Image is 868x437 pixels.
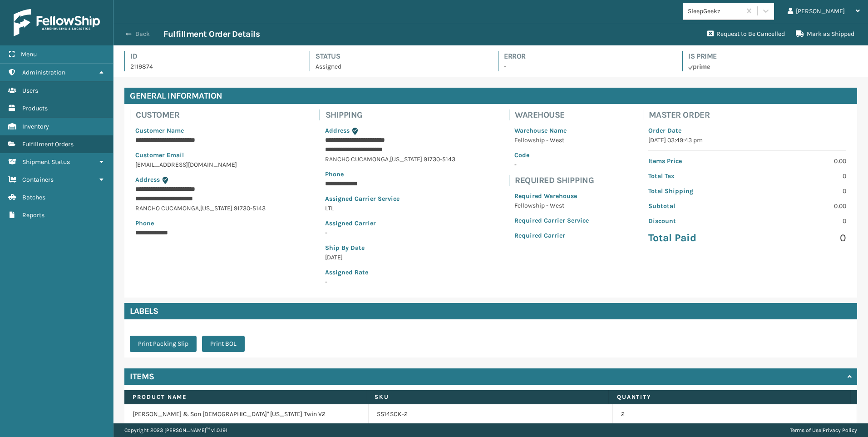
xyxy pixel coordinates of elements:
a: Privacy Policy [823,427,857,433]
button: Print Packing Slip [130,336,197,352]
label: Quantity [617,393,842,401]
span: Reports [22,211,44,219]
h4: General Information [124,88,857,104]
p: Fellowship - West [514,201,589,210]
span: 91730-5143 [424,155,455,163]
p: 2119874 [130,62,293,71]
a: Terms of Use [790,427,821,433]
h4: Required Shipping [515,175,594,186]
span: Administration [22,69,65,76]
img: logo [14,9,100,36]
i: Request to Be Cancelled [707,30,714,37]
p: Assigned Rate [325,268,455,277]
p: 0 [753,171,846,181]
span: Containers [22,176,54,184]
p: Fellowship - West [514,135,589,145]
p: - [325,228,455,238]
p: [DATE] 03:49:43 pm [648,135,846,145]
h4: Id [130,51,293,62]
p: Copyright 2023 [PERSON_NAME]™ v 1.0.191 [124,423,227,437]
h4: Labels [124,303,857,319]
span: 91730-5143 [234,204,266,212]
p: Ship By Date [325,243,455,253]
p: 0 [753,216,846,226]
span: Products [22,104,48,112]
p: 0 [753,186,846,196]
p: Customer Name [135,126,266,135]
h4: Master Order [649,109,852,120]
div: SleepGeekz [688,6,742,16]
p: Assigned Carrier [325,218,455,228]
p: Required Carrier Service [514,216,589,225]
p: - [504,62,666,71]
p: Total Paid [648,231,742,245]
button: Request to Be Cancelled [702,25,790,43]
p: Total Tax [648,171,742,181]
label: Product Name [133,393,358,401]
h4: Items [130,371,154,382]
p: 0.00 [753,156,846,166]
h4: Shipping [325,109,461,120]
p: Total Shipping [648,186,742,196]
span: [US_STATE] [200,204,232,212]
span: RANCHO CUCAMONGA [325,155,389,163]
p: [DATE] [325,253,455,262]
p: LTL [325,204,455,213]
td: 2 [613,404,857,424]
div: | [790,423,857,437]
p: Required Warehouse [514,191,589,201]
span: Address [325,127,350,134]
span: Batches [22,194,45,201]
span: Inventory [22,123,49,130]
button: Back [122,30,163,38]
i: Mark as Shipped [796,30,804,37]
p: Order Date [648,126,846,135]
span: Menu [21,50,37,58]
h4: Status [316,51,482,62]
span: Fulfillment Orders [22,140,74,148]
label: SKU [375,393,600,401]
h4: Warehouse [515,109,594,120]
p: Phone [135,218,266,228]
p: - [325,277,455,287]
p: Warehouse Name [514,126,589,135]
button: Print BOL [202,336,245,352]
a: SS14SCK-2 [377,410,408,419]
span: , [199,204,200,212]
span: , [389,155,390,163]
h4: Customer [136,109,271,120]
h3: Fulfillment Order Details [163,29,260,40]
p: Assigned Carrier Service [325,194,455,204]
p: Required Carrier [514,231,589,240]
p: 0.00 [753,201,846,211]
h4: Is Prime [688,51,857,62]
p: Phone [325,169,455,179]
p: Items Price [648,156,742,166]
p: Assigned [316,62,482,71]
p: 0 [753,231,846,245]
span: RANCHO CUCAMONGA [135,204,199,212]
p: Discount [648,216,742,226]
p: Customer Email [135,150,266,160]
span: Users [22,87,38,94]
span: Shipment Status [22,158,70,166]
p: Code [514,150,589,160]
h4: Error [504,51,666,62]
td: [PERSON_NAME] & Son [DEMOGRAPHIC_DATA]" [US_STATE] Twin V2 [124,404,369,424]
span: [US_STATE] [390,155,422,163]
button: Mark as Shipped [790,25,860,43]
span: Address [135,176,160,184]
p: Subtotal [648,201,742,211]
p: [EMAIL_ADDRESS][DOMAIN_NAME] [135,160,266,169]
p: - [514,160,589,169]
